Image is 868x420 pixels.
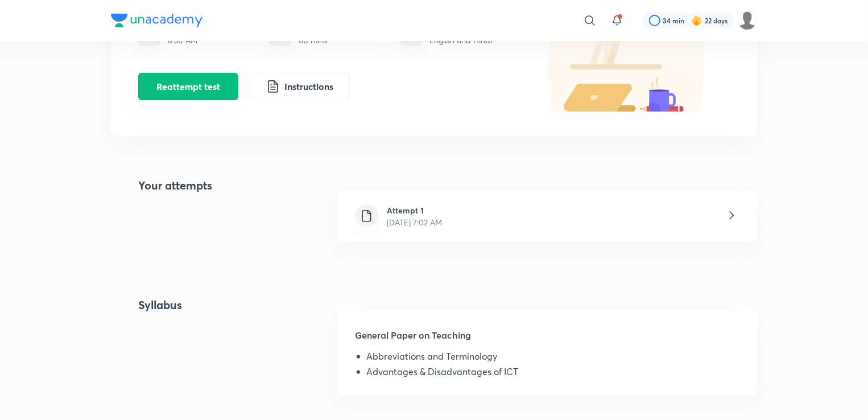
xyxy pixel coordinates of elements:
[250,73,350,100] button: Instructions
[738,11,757,30] img: Atia khan
[266,80,280,93] img: instruction
[299,36,368,45] div: 60 mins
[356,328,739,351] h5: General Paper on Teaching
[111,177,212,256] h4: Your attempts
[429,36,492,45] div: English and Hindi
[691,15,702,26] img: streak
[359,209,374,223] img: file
[138,73,238,100] button: Reattempt test
[367,367,739,381] li: Advantages & Disadvantages of ICT
[168,36,225,45] div: 6:30 AM
[367,351,739,366] li: Abbreviations and Terminology
[111,14,202,27] img: Company Logo
[387,216,443,228] p: [DATE] 7:02 AM
[111,297,182,409] h4: Syllabus
[387,204,443,216] h6: Attempt 1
